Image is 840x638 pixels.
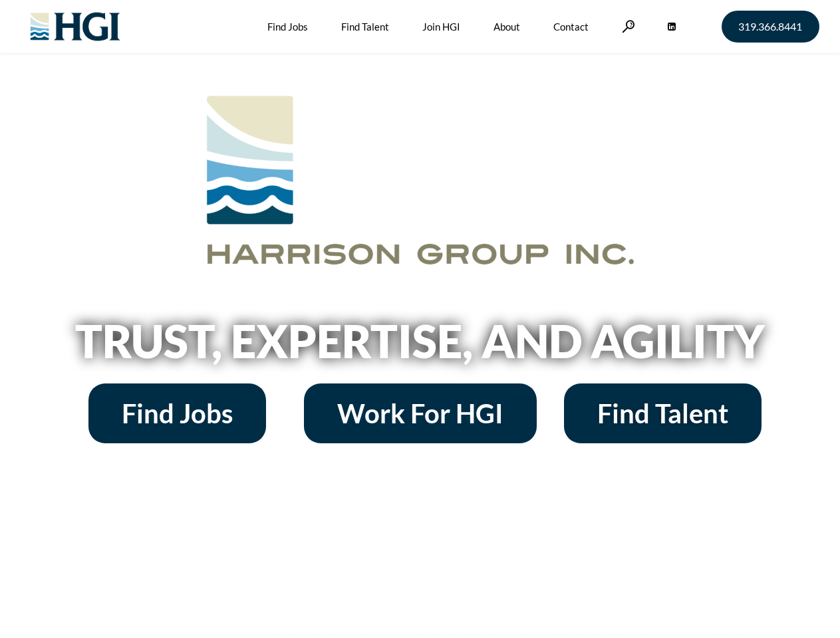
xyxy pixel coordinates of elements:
a: 319.366.8441 [722,11,819,43]
a: Work For HGI [304,383,537,443]
a: Find Jobs [88,383,266,443]
span: 319.366.8441 [738,21,802,32]
a: Search [622,20,635,33]
h2: Trust, Expertise, and Agility [41,318,799,364]
span: Find Talent [597,400,728,427]
span: Find Jobs [122,400,233,427]
span: Work For HGI [337,400,503,427]
a: Find Talent [564,383,762,443]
